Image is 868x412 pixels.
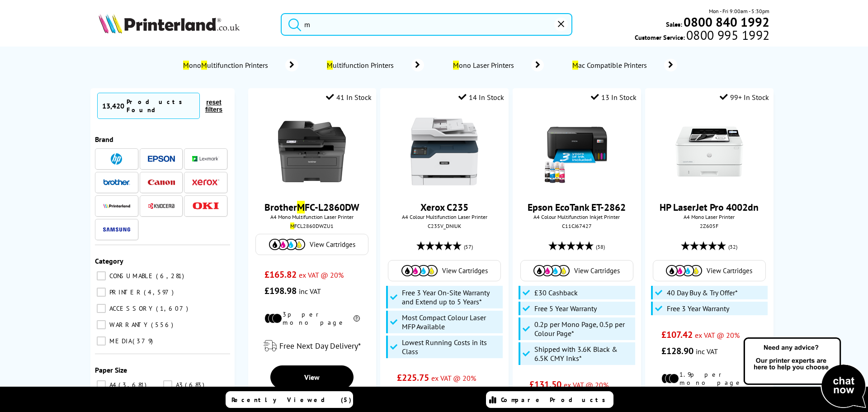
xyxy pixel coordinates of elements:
span: inc VAT [299,287,321,296]
img: Canon [148,180,175,185]
img: Cartridges [269,239,305,250]
input: Search product or bran [281,13,572,36]
span: 1,607 [156,304,190,313]
div: C11CJ67427 [519,223,634,229]
a: BrotherMFC-L2860DW [264,201,359,213]
span: Mon - Fri 9:00am - 5:30pm [709,7,769,15]
span: Free 3 Year Warranty [667,304,729,313]
a: View [270,365,354,389]
div: 2Z605F [652,223,766,229]
a: Printerland Logo [99,14,269,35]
span: View Cartridges [442,266,488,275]
span: 6,281 [156,272,186,280]
b: 0800 840 1992 [684,14,769,30]
img: Brother [103,179,130,185]
span: inc VAT [696,347,718,356]
a: 0800 840 1992 [682,18,769,26]
span: ex VAT @ 20% [299,270,344,279]
span: £131.50 [529,379,561,390]
input: A3 683 [163,380,172,389]
a: View Cartridges [393,265,496,276]
span: View Cartridges [574,266,620,275]
span: A3 [174,381,184,389]
span: WARRANTY [107,321,150,329]
img: HP [111,153,122,165]
div: FCL2860DWZU1 [255,223,369,229]
div: C235V_DNIUK [387,223,501,229]
img: Samsung [103,227,130,232]
span: ono Laser Printers [451,61,518,70]
a: Compare Products [486,391,613,408]
span: View Cartridges [310,240,355,249]
input: PRINTER 4,597 [97,288,106,297]
span: View Cartridges [707,266,752,275]
div: modal_delivery [253,333,372,359]
span: A4 Colour Multifunction Laser Printer [385,213,504,220]
span: Most Compact Colour Laser MFP Available [402,313,500,331]
span: Lowest Running Costs in its Class [402,338,500,356]
input: CONSUMABLE 6,281 [97,271,106,280]
input: WARRANTY 556 [97,320,106,329]
a: Epson EcoTank ET-2862 [528,201,626,213]
span: Shipped with 3.6K Black & 6.5K CMY Inks* [534,345,633,363]
input: ACCESSORY 1,607 [97,304,106,313]
span: ac Compatible Printers [571,61,651,70]
div: 13 In Stock [591,93,637,102]
img: Cartridges [666,265,702,276]
span: ex VAT @ 20% [431,374,476,383]
span: ono ultifunction Printers [182,61,272,70]
img: Epson [148,156,175,162]
span: Paper Size [95,365,127,374]
span: 40 Day Buy & Try Offer* [667,288,738,297]
span: 0.2p per Mono Page, 0.5p per Colour Page* [534,320,633,338]
a: Recently Viewed (5) [226,391,353,408]
mark: M [572,61,578,70]
li: 3p per mono page [264,310,360,327]
span: Free 5 Year Warranty [534,304,597,313]
span: Recently Viewed (5) [231,396,352,404]
span: A4 Colour Multifunction Inkjet Printer [517,213,636,220]
span: ultifunction Printers [325,61,398,70]
a: View Cartridges [658,265,761,276]
span: PRINTER [107,288,143,296]
a: MonoMultifunction Printers [182,59,298,71]
button: reset filters [200,98,228,114]
li: 1.9p per mono page [661,370,757,387]
span: A4 Mono Multifunction Laser Printer [253,213,372,220]
mark: M [327,61,333,70]
span: 3,681 [118,381,149,389]
div: 41 In Stock [326,93,372,102]
span: £128.90 [661,345,693,357]
span: View [304,373,320,382]
span: ACCESSORY [107,304,155,313]
mark: M [453,61,459,70]
img: epson-et-2862-ink-included-small.jpg [543,118,611,185]
div: 14 In Stock [458,93,504,102]
span: (32) [728,238,737,256]
span: £198.98 [264,285,297,297]
img: Open Live Chat window [741,336,868,410]
span: Sales: [666,20,682,28]
span: 683 [185,381,207,389]
img: HP-LaserJetPro-4002dn-Front-Small.jpg [675,118,743,185]
img: Cartridges [401,265,438,276]
span: 0800 995 1992 [685,31,769,39]
mark: M [183,61,189,70]
img: Printerland Logo [99,14,240,33]
a: HP LaserJet Pro 4002dn [660,201,759,213]
a: Mono Laser Printers [451,59,544,71]
span: 4,597 [144,288,176,296]
a: Xerox C235 [420,201,468,213]
img: OKI [192,202,219,210]
div: Products Found [127,98,195,114]
a: View Cartridges [260,239,363,250]
a: Multifunction Printers [325,59,424,71]
span: 556 [151,321,175,329]
span: Brand [95,135,113,144]
span: £107.42 [661,329,693,341]
span: 13,420 [102,101,124,110]
span: Customer Service: [635,31,769,42]
span: Compare Products [501,396,610,404]
input: A4 3,681 [97,380,106,389]
span: A4 Mono Laser Printer [650,213,769,220]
